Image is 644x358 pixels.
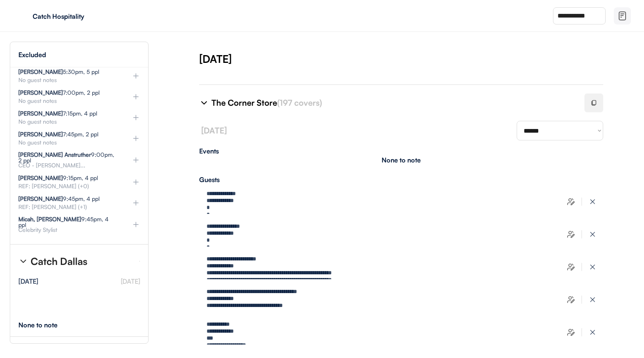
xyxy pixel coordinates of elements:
[199,176,603,183] div: Guests
[132,134,140,142] img: plus%20%281%29.svg
[132,178,140,186] img: plus%20%281%29.svg
[132,113,140,122] img: plus%20%281%29.svg
[617,11,627,21] img: file-02.svg
[132,72,140,80] img: plus%20%281%29.svg
[18,322,73,328] div: None to note
[18,227,119,233] div: Celebrity Stylist
[18,111,97,116] div: 7:15pm, 4 ppl
[18,195,63,202] strong: [PERSON_NAME]
[18,89,63,96] strong: [PERSON_NAME]
[18,183,119,189] div: REF: [PERSON_NAME] (+0)
[33,13,135,20] div: Catch Hospitality
[588,198,597,206] img: x-close%20%283%29.svg
[18,119,119,125] div: No guest notes
[588,230,597,238] img: x-close%20%283%29.svg
[18,216,117,228] div: 9:45pm, 4 ppl
[132,199,140,207] img: plus%20%281%29.svg
[201,125,227,136] font: [DATE]
[211,97,575,109] div: The Corner Store
[588,328,597,336] img: x-close%20%283%29.svg
[567,328,575,336] img: users-edit.svg
[18,204,119,210] div: REF: [PERSON_NAME] (+1)
[567,230,575,238] img: users-edit.svg
[18,131,63,138] strong: [PERSON_NAME]
[18,174,63,181] strong: [PERSON_NAME]
[18,256,28,266] img: chevron-right%20%281%29.svg
[132,220,140,229] img: plus%20%281%29.svg
[18,68,63,75] strong: [PERSON_NAME]
[567,198,575,206] img: users-edit.svg
[18,77,119,83] div: No guest notes
[588,263,597,271] img: x-close%20%283%29.svg
[31,256,87,266] div: Catch Dallas
[18,110,63,117] strong: [PERSON_NAME]
[18,151,91,158] strong: [PERSON_NAME] Anstruther
[18,196,100,202] div: 9:45pm, 4 ppl
[18,216,81,222] strong: Micah, [PERSON_NAME]
[132,156,140,164] img: plus%20%281%29.svg
[132,93,140,101] img: plus%20%281%29.svg
[16,9,29,22] img: yH5BAEAAAAALAAAAAABAAEAAAIBRAA7
[199,148,603,154] div: Events
[567,296,575,304] img: users-edit.svg
[18,162,119,168] div: CEO - [PERSON_NAME]...
[18,90,100,96] div: 7:00pm, 2 ppl
[18,140,119,145] div: No guest notes
[121,277,140,285] font: [DATE]
[199,98,209,108] img: chevron-right%20%281%29.svg
[18,51,46,58] div: Excluded
[18,131,98,137] div: 7:45pm, 2 ppl
[277,98,322,108] font: (197 covers)
[18,278,38,285] div: [DATE]
[18,69,99,75] div: 5:30pm, 5 ppl
[199,51,644,66] div: [DATE]
[567,263,575,271] img: users-edit.svg
[18,175,98,181] div: 9:15pm, 4 ppl
[382,157,421,163] div: None to note
[18,98,119,104] div: No guest notes
[588,296,597,304] img: x-close%20%283%29.svg
[18,152,117,163] div: 9:00pm, 2 ppl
